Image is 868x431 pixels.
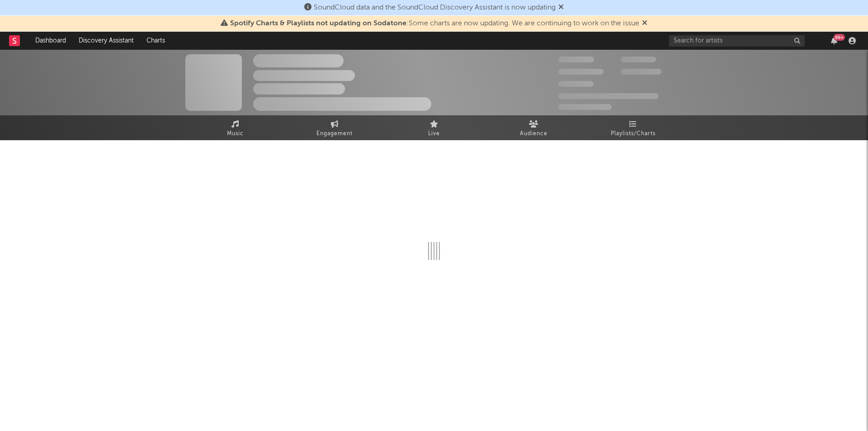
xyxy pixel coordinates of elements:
span: 1 000 000 [621,69,661,75]
span: Music [227,128,244,139]
button: 99+ [831,37,837,44]
a: Playlists/Charts [583,115,683,140]
a: Engagement [285,115,384,140]
span: Jump Score: 85.0 [558,104,612,110]
span: 100 000 [558,81,594,87]
a: Music [185,115,285,140]
span: : Some charts are now updating. We are continuing to work on the issue [230,20,639,27]
span: Live [428,128,440,139]
span: SoundCloud data and the SoundCloud Discovery Assistant is now updating [314,4,556,11]
a: Audience [484,115,583,140]
input: Search for artists [669,35,805,47]
a: Dashboard [29,32,72,50]
span: 50 000 000 Monthly Listeners [558,93,659,99]
span: 300 000 [558,57,594,62]
a: Charts [140,32,171,50]
a: Discovery Assistant [72,32,140,50]
span: 100 000 [621,57,656,62]
div: 99 + [834,34,845,41]
span: 50 000 000 [558,69,604,75]
span: Dismiss [558,4,564,11]
span: Engagement [316,128,353,139]
span: Spotify Charts & Playlists not updating on Sodatone [230,20,406,27]
span: Dismiss [642,20,647,27]
span: Audience [520,128,547,139]
a: Live [384,115,484,140]
span: Playlists/Charts [611,128,656,139]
